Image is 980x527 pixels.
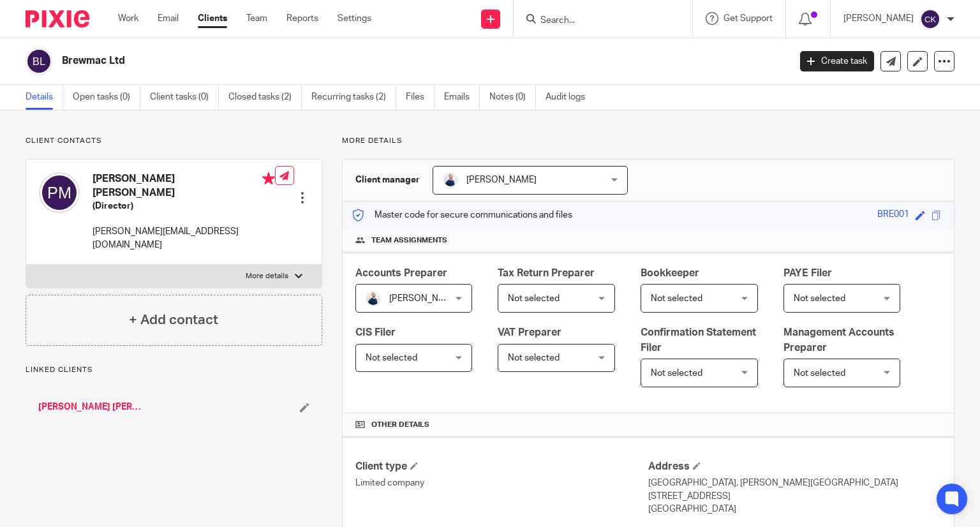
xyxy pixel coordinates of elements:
i: Primary [262,172,275,185]
a: Work [118,12,138,25]
span: PAYE Filer [783,268,832,278]
img: MC_T&CO-3.jpg [366,291,381,306]
img: svg%3E [920,9,940,29]
h4: Client type [355,460,648,473]
h4: Address [648,460,941,473]
p: More details [246,271,288,281]
p: [PERSON_NAME][EMAIL_ADDRESS][DOMAIN_NAME] [93,225,275,251]
span: [PERSON_NAME] [389,294,459,303]
p: Limited company [355,477,648,489]
img: MC_T&CO-3.jpg [443,172,458,188]
p: [GEOGRAPHIC_DATA], [PERSON_NAME][GEOGRAPHIC_DATA] [648,477,941,489]
span: Not selected [366,353,417,362]
a: Clients [198,12,227,25]
h4: + Add contact [129,310,218,330]
span: Team assignments [371,235,447,246]
span: Confirmation Statement Filer [641,327,756,352]
a: Emails [444,85,480,110]
span: VAT Preparer [498,327,561,338]
a: Details [26,85,63,110]
p: Linked clients [26,365,322,375]
a: Audit logs [546,85,595,110]
a: Settings [338,12,371,25]
p: [STREET_ADDRESS] [648,490,941,503]
a: [PERSON_NAME] [PERSON_NAME] [38,401,147,413]
p: [PERSON_NAME] [843,12,914,25]
span: Get Support [724,14,773,23]
img: svg%3E [39,172,80,213]
span: Accounts Preparer [355,268,447,278]
span: Not selected [508,294,560,303]
p: Master code for secure communications and files [352,209,572,221]
a: Open tasks (0) [73,85,140,110]
span: Not selected [651,294,702,303]
a: Closed tasks (2) [228,85,302,110]
h2: Brewmac Ltd [62,54,637,68]
a: Email [158,12,179,25]
span: Other details [371,420,429,430]
input: Search [539,15,654,27]
div: BRE001 [877,208,909,223]
span: Not selected [794,294,845,303]
span: Not selected [651,369,702,378]
img: Pixie [26,10,89,27]
span: CIS Filer [355,327,396,338]
span: [PERSON_NAME] [466,175,537,184]
a: Notes (0) [489,85,536,110]
p: [GEOGRAPHIC_DATA] [648,503,941,516]
a: Create task [800,51,874,71]
span: Not selected [508,353,560,362]
a: Client tasks (0) [150,85,219,110]
span: Bookkeeper [641,268,699,278]
a: Team [246,12,267,25]
a: Reports [286,12,318,25]
h4: [PERSON_NAME] [PERSON_NAME] [93,172,275,200]
span: Tax Return Preparer [498,268,595,278]
img: svg%3E [26,48,52,75]
a: Recurring tasks (2) [311,85,396,110]
h5: (Director) [93,200,275,212]
span: Not selected [794,369,845,378]
p: Client contacts [26,136,322,146]
h3: Client manager [355,174,420,186]
p: More details [342,136,954,146]
a: Files [406,85,434,110]
span: Management Accounts Preparer [783,327,895,352]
